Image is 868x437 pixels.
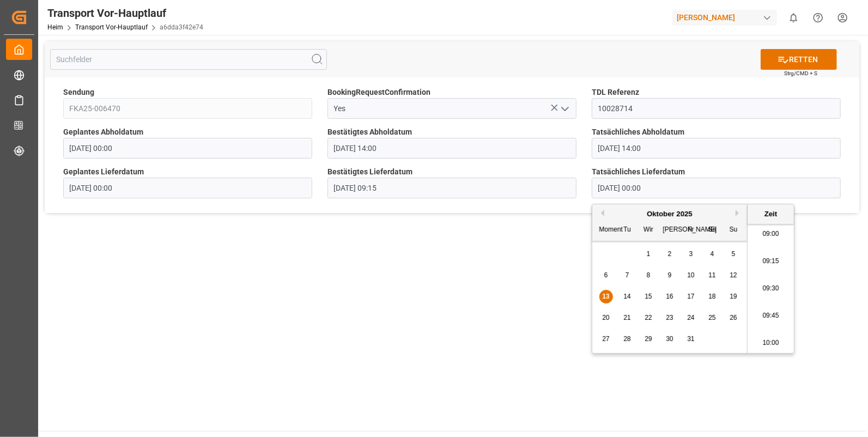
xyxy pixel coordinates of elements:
[642,247,655,261] div: Wählen Mittwoch, 1. Oktober 2025
[727,311,740,325] div: Wählen Sonntag, 26. Oktober 2025
[592,167,685,176] font: Tatsächliches Lieferdatum
[748,302,794,330] li: 09:45
[666,293,673,300] span: 16
[687,271,694,279] span: 10
[748,330,794,357] li: 10:00
[596,244,744,350] div: Monat 2025-10
[806,5,830,30] button: Hilfe-Center
[663,247,677,261] div: Wählen Donnerstag, 2. Oktober 2025
[645,335,652,343] span: 29
[75,23,148,31] a: Transport Vor-Hauptlauf
[730,271,737,279] span: 12
[668,271,672,279] span: 9
[623,335,630,343] span: 28
[621,269,634,282] div: Wählen Dienstag, 7. Oktober 2025
[706,311,719,325] div: Wählen Sie Samstag, 25. Oktober 2025
[706,269,719,282] div: Wählen Sie Samstag, 11. Oktober 2025
[645,314,652,321] span: 22
[621,290,634,304] div: Wählen Dienstag, 14. Oktober 2025
[602,335,609,343] span: 27
[599,332,613,346] div: Wählen Sie Montag, 27. Oktober 2025
[732,250,736,258] span: 5
[672,7,781,28] button: [PERSON_NAME]
[327,128,412,136] font: Bestätigtes Abholdatum
[327,178,576,198] input: TT. MM.JJJJ HH:MM
[781,5,806,30] button: 0 neue Benachrichtigungen anzeigen
[602,293,609,300] span: 13
[556,100,573,117] button: Menü öffnen
[727,247,740,261] div: Wählen Sonntag, 5. Oktober 2025
[730,314,737,321] span: 26
[592,128,684,136] font: Tatsächliches Abholdatum
[727,290,740,304] div: Wählen Sonntag, 19. Oktober 2025
[642,290,655,304] div: Wählen Sie Mittwoch, 15. Oktober 2025
[599,311,613,325] div: Wählen Sie Montag, 20. Oktober 2025
[50,49,327,70] input: Suchfelder
[63,167,144,176] font: Geplantes Lieferdatum
[327,88,430,96] font: BookingRequestConfirmation
[63,88,94,96] font: Sendung
[63,128,143,136] font: Geplantes Abholdatum
[663,311,677,325] div: Wählen Donnerstag, 23. Oktober 2025
[663,269,677,282] div: Wählen Donnerstag, 9. Oktober 2025
[708,271,715,279] span: 11
[592,178,841,198] input: TT. MM.JJJJ HH:MM
[621,223,634,237] div: Tu
[642,311,655,325] div: Wählen Sie Mittwoch, 22. Oktober 2025
[708,314,715,321] span: 25
[684,223,698,237] div: Fr
[750,209,791,220] div: Zeit
[645,293,652,300] span: 15
[727,269,740,282] div: Wählen Sie Sonntag, 12. Oktober 2025
[642,223,655,237] div: Wir
[687,314,694,321] span: 24
[708,293,715,300] span: 18
[687,335,694,343] span: 31
[623,314,630,321] span: 21
[663,290,677,304] div: Wählen Donnerstag, 16. Oktober 2025
[730,293,737,300] span: 19
[647,250,651,258] span: 1
[663,223,677,237] div: [PERSON_NAME]
[666,335,673,343] span: 30
[327,167,412,176] font: Bestätigtes Lieferdatum
[706,223,719,237] div: Sa
[761,49,837,70] button: RETTEN
[784,69,817,77] span: Strg/CMD + S
[684,247,698,261] div: Wählen Freitag, 3. Oktober 2025
[621,311,634,325] div: Wählen Dienstag, 21. Oktober 2025
[602,314,609,321] span: 20
[748,221,794,248] li: 09:00
[63,178,312,198] input: TT.MM.JJJJ HH:MM
[684,269,698,282] div: Wählen Freitag, 10. Oktober 2025
[684,311,698,325] div: Wählen Freitag, 24. Oktober 2025
[592,209,747,220] div: Oktober 2025
[621,332,634,346] div: Wählen Dienstag, 28. Oktober 2025
[727,223,740,237] div: Su
[599,269,613,282] div: Wählen Sie Montag, 6. Oktober 2025
[626,271,629,279] span: 7
[604,271,608,279] span: 6
[592,138,841,159] input: TT. MM.JJJJ HH:MM
[748,275,794,302] li: 09:30
[592,88,639,96] font: TDL Referenz
[706,290,719,304] div: Wählen Sie Samstag, 18. Oktober 2025
[711,250,714,258] span: 4
[47,5,203,21] div: Transport Vor-Hauptlauf
[684,332,698,346] div: Wählen Sie Freitag, 31. Oktober 2025
[623,293,630,300] span: 14
[663,332,677,346] div: Wählen Donnerstag, 30. Oktober 2025
[677,12,735,23] font: [PERSON_NAME]
[687,293,694,300] span: 17
[63,138,312,159] input: TT.MM.JJJJ HH:MM
[666,314,673,321] span: 23
[598,210,604,216] button: Vormonat
[789,54,818,65] font: RETTEN
[599,290,613,304] div: Wählen Sie Montag, 13. Oktober 2025
[748,248,794,275] li: 09:15
[684,290,698,304] div: Wählen Freitag, 17. Oktober 2025
[599,223,613,237] div: Moment
[706,247,719,261] div: Wählen Sie Samstag, 4. Oktober 2025
[47,23,63,31] a: Heim
[647,271,651,279] span: 8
